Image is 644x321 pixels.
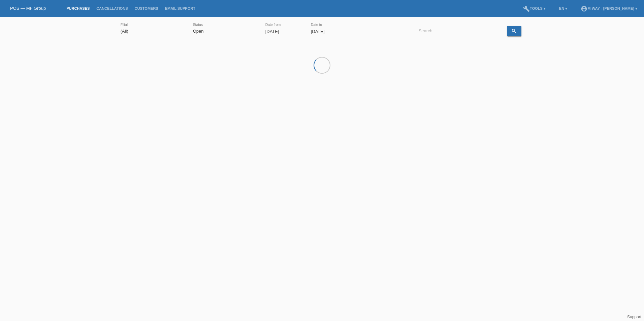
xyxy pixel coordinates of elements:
[10,6,46,11] a: POS — MF Group
[523,5,530,12] i: build
[581,5,587,12] i: account_circle
[162,6,199,10] a: Email Support
[627,315,641,319] a: Support
[63,6,93,10] a: Purchases
[577,6,641,10] a: account_circlem-way - [PERSON_NAME] ▾
[556,6,571,10] a: EN ▾
[511,28,517,34] i: search
[520,6,549,10] a: buildTools ▾
[131,6,162,10] a: Customers
[507,26,521,36] a: search
[93,6,131,10] a: Cancellations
